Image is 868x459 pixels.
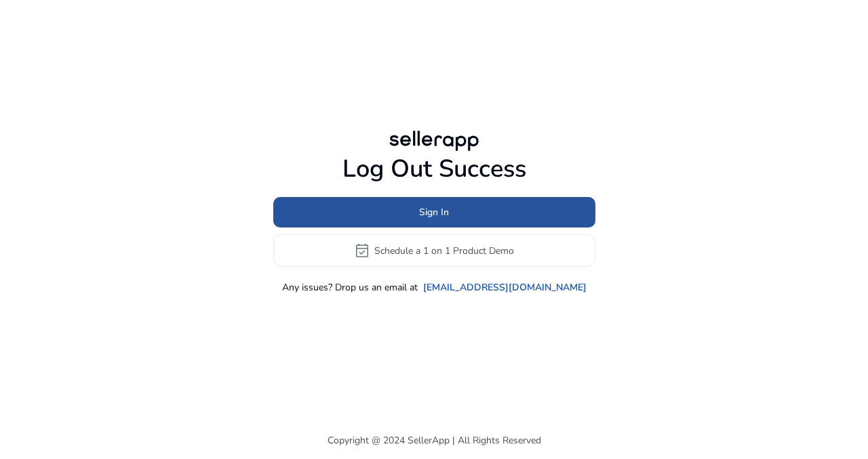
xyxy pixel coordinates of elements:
span: Sign In [419,205,449,219]
button: Sign In [273,197,595,227]
p: Any issues? Drop us an email at [282,280,418,294]
span: event_available [354,242,370,259]
a: [EMAIL_ADDRESS][DOMAIN_NAME] [423,280,587,294]
h1: Log Out Success [273,154,595,183]
button: event_availableSchedule a 1 on 1 Product Demo [273,234,595,267]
